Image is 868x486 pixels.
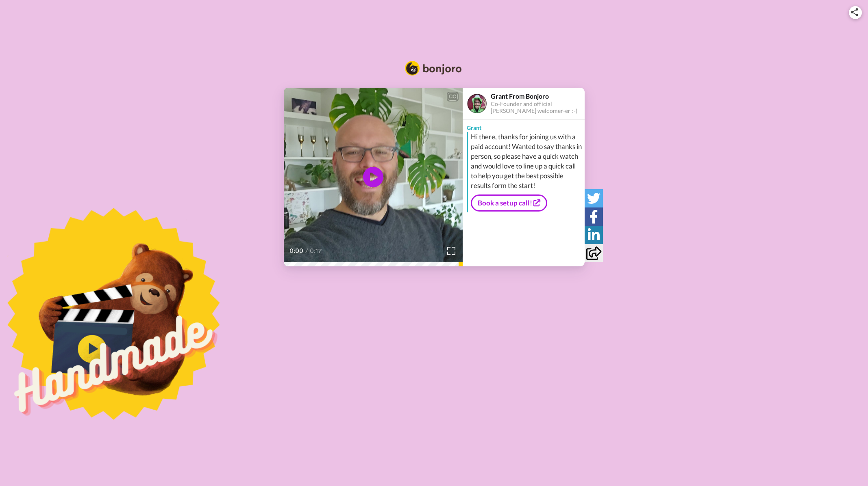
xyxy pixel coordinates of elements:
a: Book a setup call! [471,194,547,212]
div: Grant From Bonjoro [491,92,584,100]
img: Bonjoro Logo [405,61,462,76]
div: Hi there, thanks for joining us with a paid account! Wanted to say thanks in person, so please ha... [471,132,583,190]
div: CC [448,93,458,101]
img: ic_share.svg [851,8,858,16]
span: 0:00 [289,246,304,256]
img: Full screen [447,247,455,255]
img: Profile Image [467,94,487,113]
div: Co-Founder and official [PERSON_NAME] welcomer-er :-) [491,101,584,114]
span: 0:17 [310,246,324,256]
div: Grant [463,120,585,132]
span: / [305,246,308,256]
